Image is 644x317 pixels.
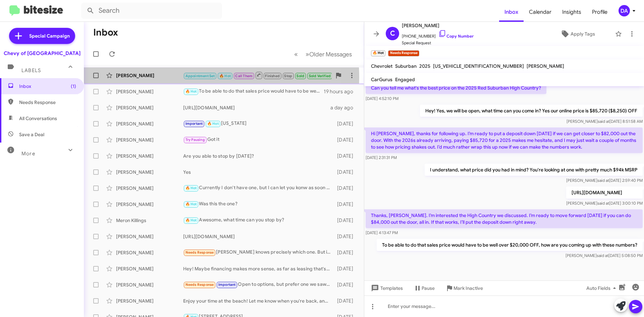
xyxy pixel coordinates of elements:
p: I understand, what price did you had in mind? You're looking at one with pretty much $94k MSRP [425,164,643,176]
span: said at [597,178,609,183]
span: [DATE] 2:31:31 PM [366,155,397,160]
div: [DATE] [334,217,359,224]
span: Templates [370,282,403,294]
a: Copy Number [438,34,474,39]
button: Templates [364,282,408,294]
span: said at [598,119,609,124]
span: Sold [297,74,304,78]
span: [PERSON_NAME] [527,63,564,69]
span: Stop [284,74,292,78]
div: [DATE] [334,265,359,272]
div: [PERSON_NAME] [116,72,183,79]
span: [PERSON_NAME] [402,21,474,30]
small: 🔥 Hot [371,50,385,56]
button: Previous [290,47,302,61]
div: [PERSON_NAME] [116,201,183,208]
div: [DATE] [334,185,359,192]
div: [PERSON_NAME] [116,137,183,143]
div: Hey! Maybe financing makes more sense, as far as leasing that's the best we can do [183,265,334,272]
span: C [390,28,395,39]
div: Are you able to stop by [DATE]? [183,153,334,159]
input: Search [81,3,222,19]
div: Got it [183,136,334,144]
div: Was this the one? [183,200,334,208]
div: [DATE] [334,120,359,127]
span: Needs Response [185,250,214,255]
div: [US_STATE] [183,120,334,127]
span: Mark Inactive [453,282,483,294]
div: Awesome, what time can you stop by? [183,216,334,224]
div: [DATE] [334,298,359,304]
div: [DATE] [334,249,359,256]
span: (1) [71,83,76,90]
div: 19 hours ago [324,88,359,95]
div: Meron Killings [116,217,183,224]
p: [URL][DOMAIN_NAME] [566,187,643,199]
span: All Conversations [19,115,57,122]
div: [DATE] [334,233,359,240]
div: [PERSON_NAME] [116,169,183,175]
div: Hola [PERSON_NAME] está [183,71,332,80]
button: Pause [408,282,440,294]
span: Important [218,282,236,287]
span: More [21,151,35,157]
span: said at [597,201,609,206]
span: « [294,50,298,58]
p: Thanks, [PERSON_NAME]. I’m interested the High Country we discussed. I’m ready to move forward [D... [366,209,643,228]
span: Needs Response [185,282,214,287]
p: Hey! Yes, we will be open, what time can you come in? Yes our online price is $85,720 ($8,250) OFF [420,105,643,117]
span: 🔥 Hot [185,186,197,190]
div: [DATE] [334,281,359,288]
div: [PERSON_NAME] [116,153,183,159]
span: Pause [422,282,435,294]
div: [DATE] [334,137,359,143]
span: Chevrolet [371,63,392,69]
div: [PERSON_NAME] knows precisely which one. But it's a 2025 white premier. [183,249,334,256]
span: 🔥 Hot [185,202,197,206]
div: [DATE] [334,201,359,208]
span: [PHONE_NUMBER] [402,30,474,40]
div: [URL][DOMAIN_NAME] [183,104,330,111]
div: [DATE] [334,169,359,175]
h1: Inbox [93,27,118,38]
div: Chevy of [GEOGRAPHIC_DATA] [4,50,80,57]
div: [PERSON_NAME] [116,249,183,256]
span: 🔥 Hot [219,74,231,78]
span: Call Them [235,74,253,78]
div: DA [619,5,630,16]
a: Insights [557,2,587,22]
div: [PERSON_NAME] [116,265,183,272]
span: 🔥 Hot [207,121,219,126]
span: CarGurus [371,76,392,83]
div: [URL][DOMAIN_NAME] [183,233,334,240]
span: Special Campaign [29,33,70,39]
span: [US_VEHICLE_IDENTIFICATION_NUMBER] [433,63,524,69]
button: Mark Inactive [440,282,488,294]
div: [PERSON_NAME] [116,281,183,288]
div: [PERSON_NAME] [116,233,183,240]
div: Enjoy your time at the beach! Let me know when you're back, and we can schedule a visit to explor... [183,298,334,304]
button: Auto Fields [581,282,624,294]
div: a day ago [330,104,359,111]
div: [PERSON_NAME] [116,185,183,192]
button: Next [302,47,356,61]
span: » [306,50,309,58]
p: Can you tell me what's the best price on the 2025 Red Suburban High Country? [366,82,546,94]
span: Apply Tags [571,28,595,40]
a: Profile [587,2,613,22]
div: [PERSON_NAME] [116,120,183,127]
span: Try Pausing [185,138,205,142]
span: said at [597,253,608,258]
div: [PERSON_NAME] [116,298,183,304]
span: 2025 [419,63,430,69]
span: [PERSON_NAME] [DATE] 2:59:40 PM [566,178,643,183]
span: Appointment Set [185,74,215,78]
span: Finished [265,74,280,78]
div: To be able to do that sales price would have to be well over $20,000 OFF, how are you coming up w... [183,88,324,95]
span: [PERSON_NAME] [DATE] 5:08:50 PM [566,253,643,258]
button: Apply Tags [543,28,612,40]
p: Hi [PERSON_NAME], thanks for following up. I’m ready to put a deposit down [DATE] if we can get c... [366,127,643,153]
a: Special Campaign [9,28,75,44]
